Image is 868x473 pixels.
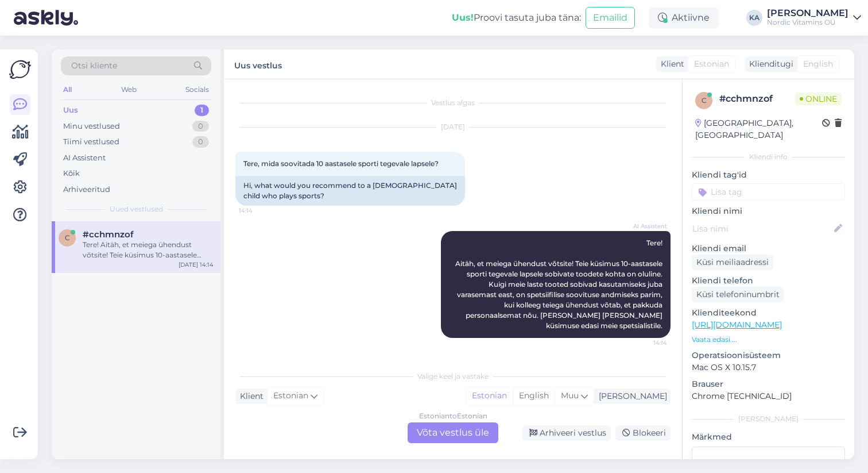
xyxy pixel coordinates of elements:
[235,176,465,206] div: Hi, what would you recommend to a [DEMOGRAPHIC_DATA] child who plays sports?
[692,390,845,402] p: Chrome [TECHNICAL_ID]
[63,152,106,164] div: AI Assistent
[183,82,211,97] div: Socials
[243,159,439,168] span: Tere, mida soovitada 10 aastasele sporti tegevale lapsele?
[695,117,822,141] div: [GEOGRAPHIC_DATA], [GEOGRAPHIC_DATA]
[692,414,845,424] div: [PERSON_NAME]
[83,229,134,240] span: #cchmnzof
[702,96,707,105] span: c
[192,136,209,148] div: 0
[235,390,263,402] div: Klient
[586,7,635,29] button: Emailid
[71,60,117,72] span: Otsi kliente
[692,378,845,390] p: Brauser
[624,222,667,230] span: AI Assistent
[692,362,845,374] p: Mac OS X 10.15.7
[746,10,762,26] div: KA
[692,334,845,345] p: Vaata edasi ...
[692,243,845,255] p: Kliendi email
[235,98,671,108] div: Vestlus algas
[195,105,209,116] div: 1
[192,121,209,132] div: 0
[692,275,845,287] p: Kliendi telefon
[234,56,282,72] label: Uus vestlus
[692,205,845,217] p: Kliendi nimi
[273,390,308,402] span: Estonian
[624,339,667,347] span: 14:14
[235,122,671,132] div: [DATE]
[692,169,845,181] p: Kliendi tag'id
[692,183,845,201] input: Lisa tag
[61,82,74,97] div: All
[692,349,845,362] p: Operatsioonisüsteem
[513,387,555,405] div: English
[110,204,163,214] span: Uued vestlused
[522,425,611,441] div: Arhiveeri vestlus
[692,307,845,319] p: Klienditeekond
[452,11,581,25] div: Proovi tasuta juba täna:
[694,58,729,70] span: Estonian
[795,93,842,105] span: Online
[119,82,139,97] div: Web
[83,240,214,260] div: Tere! Aitäh, et meiega ühendust võtsite! Teie küsimus 10-aastasele sporti tegevale lapsele sobiva...
[803,58,833,70] span: English
[452,12,474,23] b: Uus!
[615,425,671,441] div: Blokeeri
[767,9,848,18] div: [PERSON_NAME]
[235,371,671,382] div: Valige keel ja vastake
[719,92,795,106] div: # cchmnzof
[455,239,664,330] span: Tere! Aitäh, et meiega ühendust võtsite! Teie küsimus 10-aastasele sporti tegevale lapsele sobiva...
[745,58,793,70] div: Klienditugi
[649,7,719,28] div: Aktiivne
[63,136,119,148] div: Tiimi vestlused
[692,287,784,302] div: Küsi telefoninumbrit
[692,152,845,162] div: Kliendi info
[63,184,110,195] div: Arhiveeritud
[63,105,78,116] div: Uus
[561,390,579,401] span: Muu
[466,387,513,405] div: Estonian
[65,233,70,242] span: c
[63,121,120,132] div: Minu vestlused
[9,59,31,80] img: Askly Logo
[767,9,861,27] a: [PERSON_NAME]Nordic Vitamins OÜ
[692,222,832,235] input: Lisa nimi
[692,255,773,270] div: Küsi meiliaadressi
[408,422,498,443] div: Võta vestlus üle
[63,168,80,179] div: Kõik
[179,260,214,269] div: [DATE] 14:14
[239,206,282,215] span: 14:14
[656,58,684,70] div: Klient
[419,411,487,421] div: Estonian to Estonian
[594,390,667,402] div: [PERSON_NAME]
[692,320,782,330] a: [URL][DOMAIN_NAME]
[692,431,845,443] p: Märkmed
[767,18,848,27] div: Nordic Vitamins OÜ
